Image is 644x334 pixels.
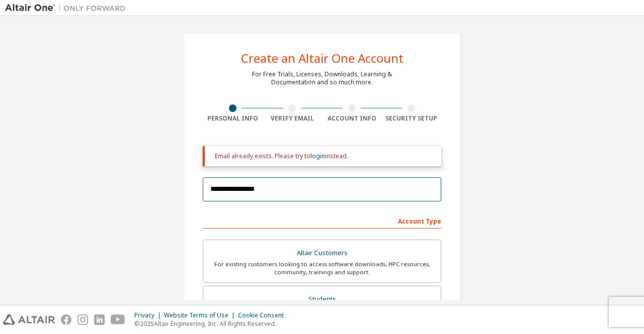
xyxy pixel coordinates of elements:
div: Cookie Consent [238,311,290,319]
img: linkedin.svg [94,314,105,325]
div: Email already exists. Please try to instead. [215,152,433,160]
div: Altair Customers [209,246,435,260]
img: instagram.svg [77,314,88,325]
a: login [310,152,325,160]
div: Security Setup [382,115,442,123]
div: Privacy [134,311,164,319]
img: altair_logo.svg [3,314,55,325]
img: facebook.svg [61,314,71,325]
div: For Free Trials, Licenses, Downloads, Learning & Documentation and so much more. [252,70,392,86]
div: Account Type [203,212,441,229]
img: youtube.svg [111,314,125,325]
p: © 2025 Altair Engineering, Inc. All Rights Reserved. [134,319,290,328]
div: Personal Info [203,115,263,123]
div: Verify Email [263,115,323,123]
img: Altair One [5,3,131,13]
div: Students [209,292,435,306]
div: For existing customers looking to access software downloads, HPC resources, community, trainings ... [209,260,435,276]
div: Account Info [322,115,382,123]
div: Create an Altair One Account [241,52,404,64]
div: Website Terms of Use [164,311,238,319]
